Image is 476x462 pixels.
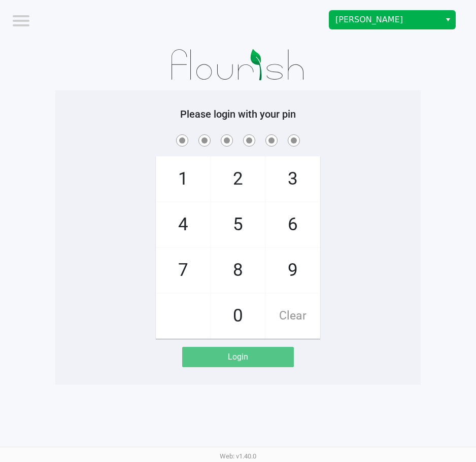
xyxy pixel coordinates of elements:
span: 6 [266,202,320,247]
h5: Please login with your pin [63,108,413,120]
span: 0 [211,294,265,338]
span: 2 [211,157,265,201]
span: 5 [211,202,265,247]
span: [PERSON_NAME] [335,14,434,26]
span: 7 [156,248,210,293]
span: 3 [266,157,320,201]
span: Web: v1.40.0 [220,452,256,460]
span: 9 [266,248,320,293]
span: Clear [266,294,320,338]
span: 1 [156,157,210,201]
button: Select [440,11,455,29]
span: 4 [156,202,210,247]
span: 8 [211,248,265,293]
